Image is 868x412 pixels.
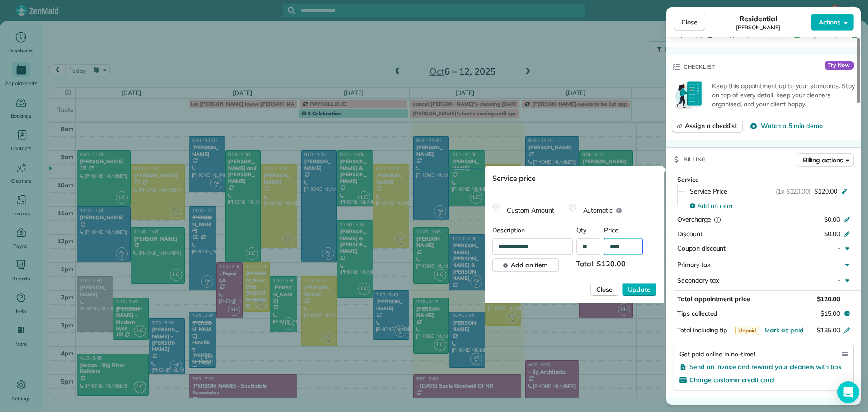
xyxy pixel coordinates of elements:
[824,230,840,238] span: $0.00
[817,295,840,303] span: $120.00
[677,230,703,238] span: Discount
[672,119,743,133] button: Assign a checklist
[677,295,750,303] span: Total appointment price
[684,199,854,213] button: Add an item
[803,156,843,165] span: Billing actions
[492,226,573,235] span: Description
[583,206,613,215] span: Automatic
[503,202,558,218] label: Custom Amount
[750,121,822,130] button: Watch a 5 min demo
[764,326,804,334] span: Mark as paid
[837,260,840,269] span: -
[684,62,715,71] span: Checklist
[492,258,559,272] button: Add an item
[689,376,774,384] span: Charge customer credit card
[685,121,737,130] span: Assign a checklist
[622,283,656,296] button: Update
[590,283,618,296] button: Close
[697,201,732,210] span: Add an item
[689,363,841,371] span: Send an invoice and reward your cleaners with tips
[735,326,759,335] span: Unpaid
[576,226,601,235] span: Qty
[825,61,854,70] span: Try Now
[677,244,726,252] span: Coupon discount
[677,175,699,184] span: Service
[764,326,804,335] button: Mark as paid
[712,81,855,109] p: Keep this appointment up to your standards. Stay on top of every detail, keep your cleaners organ...
[679,350,755,359] span: Get paid online in no-time!
[674,14,705,31] button: Close
[492,174,536,183] span: Service price
[817,326,840,334] span: $135.00
[677,276,719,284] span: Secondary tax
[596,285,613,294] span: Close
[776,187,811,196] span: (1x $120.00)
[681,18,698,27] span: Close
[677,309,717,318] span: Tips collected
[604,226,628,235] span: Price
[837,381,859,403] div: Open Intercom Messenger
[684,155,706,164] span: Billing
[821,309,840,318] span: $15.00
[819,18,840,27] span: Actions
[677,215,755,224] div: Overcharge
[677,326,727,334] span: Total including tip
[616,207,622,213] button: Automatic
[690,187,727,196] span: Service Price
[837,276,840,284] span: -
[511,260,547,270] span: Add an item
[677,260,710,269] span: Primary tax
[837,244,840,252] span: -
[684,184,854,199] button: Service Price(1x $120.00)$120.00
[824,215,840,223] span: $0.00
[814,187,837,196] span: $120.00
[628,285,651,294] span: Update
[736,24,780,31] span: [PERSON_NAME]
[674,307,854,320] button: Tips collected$15.00
[576,258,628,272] span: Total: $120.00
[761,121,822,130] span: Watch a 5 min demo
[739,13,778,24] span: Residential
